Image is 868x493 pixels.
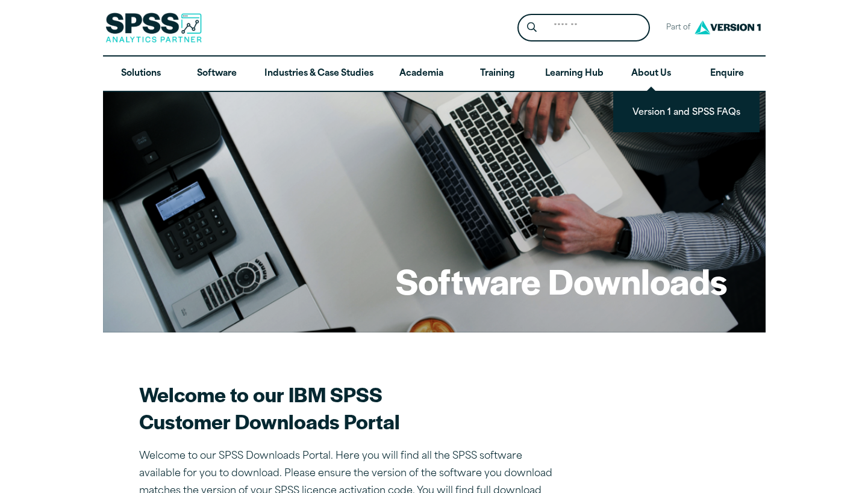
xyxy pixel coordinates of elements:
a: Industries & Case Studies [255,57,383,91]
h2: Welcome to our IBM SPSS Customer Downloads Portal [139,381,561,435]
svg: Search magnifying glass icon [527,22,537,32]
a: Learning Hub [535,57,613,91]
span: Part of [660,19,692,37]
nav: Desktop version of site main menu [103,57,766,91]
ul: About Us [613,91,760,132]
img: Version1 Logo [692,16,764,38]
a: Software [179,57,255,91]
form: Site Header Search Form [517,14,650,42]
button: Search magnifying glass icon [520,17,543,39]
h1: Software Downloads [396,257,727,304]
a: Training [459,57,535,91]
a: About Us [613,57,689,91]
a: Version 1 and SPSS FAQs [623,100,750,123]
img: SPSS Analytics Partner [105,13,202,43]
a: Solutions [103,57,179,91]
a: Academia [383,57,459,91]
a: Enquire [689,57,765,91]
